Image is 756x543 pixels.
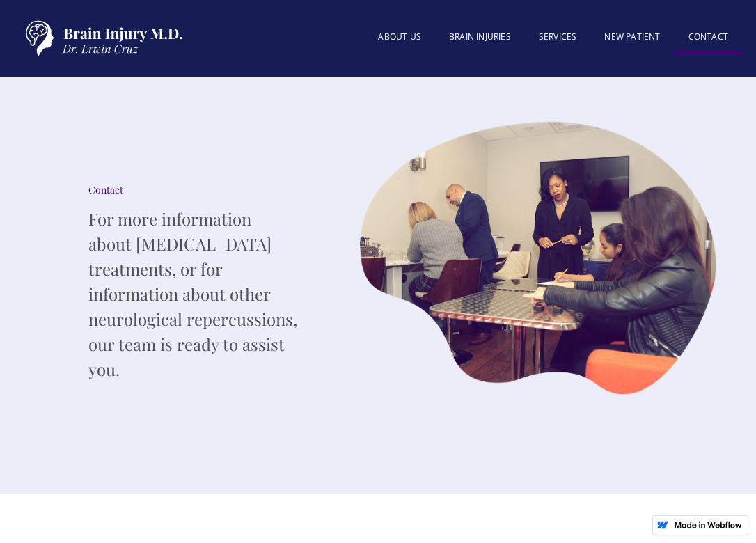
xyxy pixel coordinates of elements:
p: For more information about [MEDICAL_DATA] treatments, or for information about other neurological... [88,206,297,381]
a: SERVICES [525,23,591,51]
a: Contact [675,23,742,54]
a: BRAIN INJURIES [435,23,525,51]
div: Contact [88,183,297,197]
a: About US [364,23,435,51]
img: Made in Webflow [674,521,742,528]
a: home [14,14,188,63]
a: New patient [590,23,674,51]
